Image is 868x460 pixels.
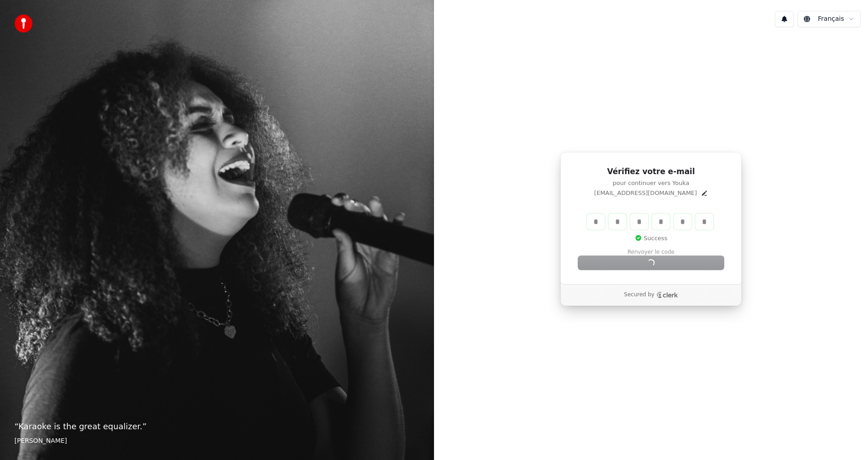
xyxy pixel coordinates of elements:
[701,190,708,197] button: Edit
[14,436,420,446] footer: [PERSON_NAME]
[578,166,724,177] h1: Vérifiez votre e-mail
[656,292,678,298] a: Clerk logo
[14,14,33,33] img: youka
[594,189,697,197] p: [EMAIL_ADDRESS][DOMAIN_NAME]
[585,212,715,232] div: Verification code input
[14,420,420,433] p: “ Karaoke is the great equalizer. ”
[635,234,667,242] p: Success
[624,291,654,299] p: Secured by
[578,179,724,187] p: pour continuer vers Youka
